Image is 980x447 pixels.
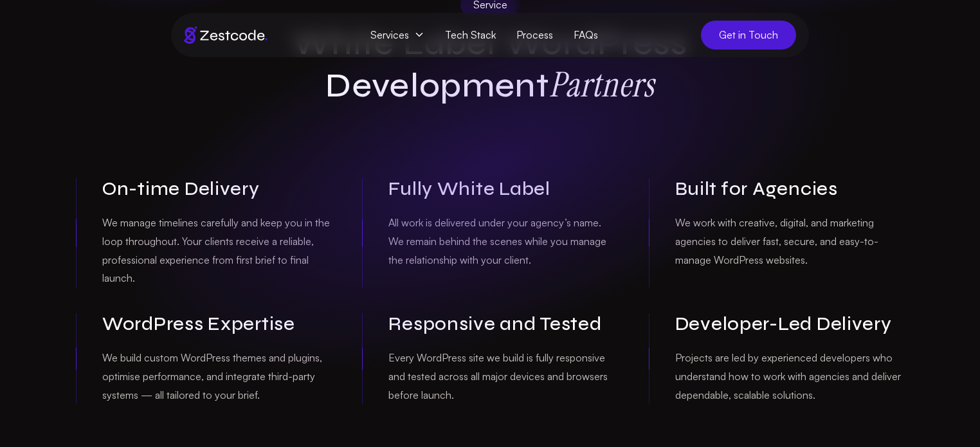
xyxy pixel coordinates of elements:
span: Services [360,23,435,47]
h3: WordPress Expertise [102,313,331,336]
h3: Developer-Led Delivery [675,313,904,336]
a: Get in Touch [701,21,796,50]
a: Process [506,23,563,47]
h3: Fully White Label [388,178,617,201]
strong: Partners [549,62,655,106]
img: Brand logo of zestcode digital [184,26,268,44]
p: All work is delivered under your agency’s name. We remain behind the scenes while you manage the ... [388,214,617,269]
p: We manage timelines carefully and keep you in the loop throughout. Your clients receive a reliabl... [102,214,331,287]
h3: Built for Agencies [675,178,904,201]
p: We work with creative, digital, and marketing agencies to deliver fast, secure, and easy-to-manag... [675,214,904,269]
h1: White Label WordPress Development [243,23,737,107]
a: Tech Stack [435,23,506,47]
p: Every WordPress site we build is fully responsive and tested across all major devices and browser... [388,349,617,404]
a: FAQs [563,23,608,47]
h3: On-time Delivery [102,178,331,201]
p: We build custom WordPress themes and plugins, optimise performance, and integrate third-party sys... [102,349,331,404]
h3: Responsive and Tested [388,313,617,336]
p: Projects are led by experienced developers who understand how to work with agencies and deliver d... [675,349,904,404]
